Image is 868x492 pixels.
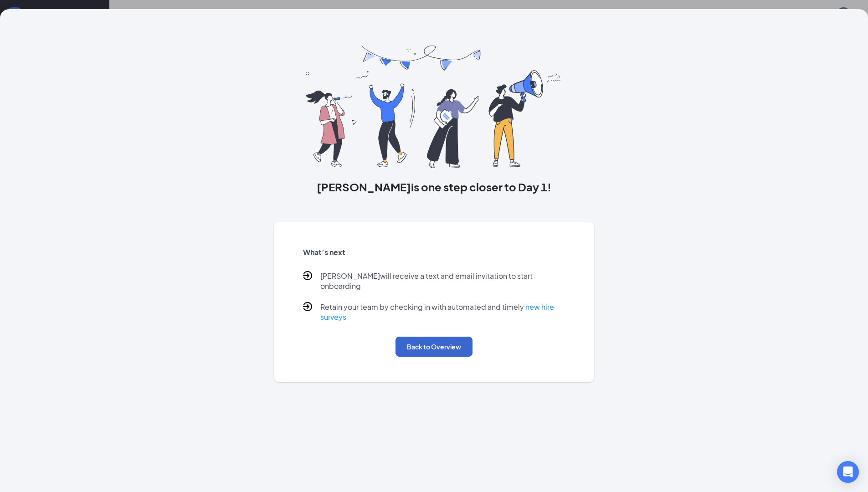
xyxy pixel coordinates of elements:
h5: What’s next [303,247,565,257]
a: new hire surveys [320,302,554,322]
p: Retain your team by checking in with automated and timely [320,302,565,322]
h3: [PERSON_NAME] is one step closer to Day 1! [274,179,595,195]
img: you are all set [306,46,562,168]
div: Open Intercom Messenger [837,461,859,483]
p: [PERSON_NAME] will receive a text and email invitation to start onboarding [320,271,565,291]
button: Back to Overview [395,337,473,357]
